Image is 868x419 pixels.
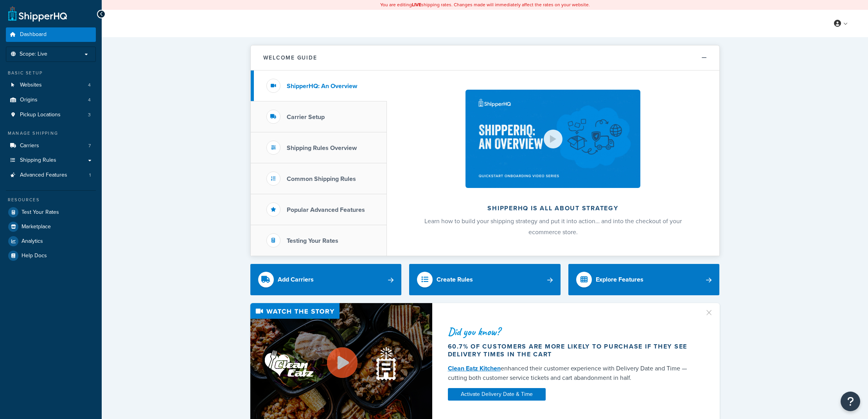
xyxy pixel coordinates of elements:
[409,264,561,295] a: Create Rules
[6,139,96,153] li: Carriers
[89,172,91,179] span: 1
[6,27,96,42] a: Dashboard
[287,206,365,213] h3: Popular Advanced Features
[6,220,96,234] a: Marketplace
[6,168,96,182] a: Advanced Features1
[6,249,96,263] a: Help Docs
[424,217,682,237] span: Learn how to build your shipping strategy and put it into action… and into the checkout of your e...
[20,51,47,58] span: Scope: Live
[22,253,47,259] span: Help Docs
[20,82,42,88] span: Websites
[287,175,356,182] h3: Common Shipping Rules
[22,209,59,216] span: Test Your Rates
[287,114,325,121] h3: Carrier Setup
[6,130,96,137] div: Manage Shipping
[6,168,96,182] li: Advanced Features
[6,78,96,92] li: Websites
[465,90,640,188] img: ShipperHQ is all about strategy
[278,274,314,285] div: Add Carriers
[88,82,91,88] span: 4
[88,97,91,103] span: 4
[250,264,402,295] a: Add Carriers
[6,197,96,203] div: Resources
[6,70,96,76] div: Basic Setup
[20,143,39,149] span: Carriers
[20,172,67,179] span: Advanced Features
[88,143,91,149] span: 7
[287,83,357,90] h3: ShipperHQ: An Overview
[6,93,96,107] li: Origins
[448,364,501,373] a: Clean Eatz Kitchen
[6,108,96,122] li: Pickup Locations
[6,93,96,107] a: Origins4
[88,112,91,118] span: 3
[287,237,338,244] h3: Testing Your Rates
[568,264,720,295] a: Explore Features
[412,1,421,8] b: LIVE
[448,388,546,401] a: Activate Delivery Date & Time
[251,45,719,70] button: Welcome Guide
[6,153,96,168] a: Shipping Rules
[6,234,96,248] a: Analytics
[263,55,317,61] h2: Welcome Guide
[20,157,56,164] span: Shipping Rules
[437,274,473,285] div: Create Rules
[22,224,51,230] span: Marketplace
[287,144,357,152] h3: Shipping Rules Overview
[448,343,695,358] div: 60.7% of customers are more likely to purchase if they see delivery times in the cart
[6,205,96,219] a: Test Your Rates
[20,97,38,103] span: Origins
[6,139,96,153] a: Carriers7
[841,392,860,411] button: Open Resource Center
[596,274,643,285] div: Explore Features
[408,205,699,212] h2: ShipperHQ is all about strategy
[448,326,695,337] div: Did you know?
[6,108,96,122] a: Pickup Locations3
[6,78,96,92] a: Websites4
[448,364,695,383] div: enhanced their customer experience with Delivery Date and Time — cutting both customer service ti...
[22,238,43,245] span: Analytics
[20,112,61,118] span: Pickup Locations
[20,31,47,38] span: Dashboard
